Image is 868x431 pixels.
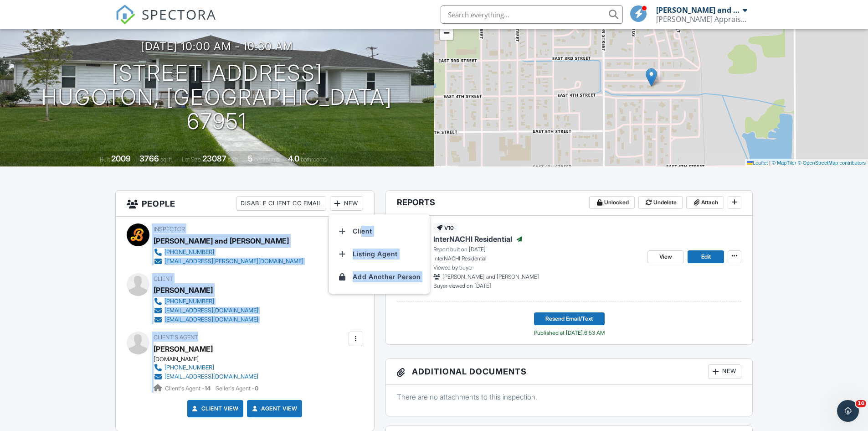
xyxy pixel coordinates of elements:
[164,364,214,371] div: [PHONE_NUMBER]
[747,160,768,166] a: Leaflet
[154,248,303,257] a: [PHONE_NUMBER]
[441,5,623,24] input: Search everything...
[165,385,212,392] span: Client's Agent -
[164,298,214,305] div: [PHONE_NUMBER]
[154,372,258,381] a: [EMAIL_ADDRESS][DOMAIN_NAME]
[656,5,740,15] div: [PERSON_NAME] and [PERSON_NAME]
[116,191,374,217] h3: People
[111,154,131,163] div: 2009
[301,156,327,163] span: bathrooms
[330,196,363,211] div: New
[164,258,303,265] div: [EMAIL_ADDRESS][PERSON_NAME][DOMAIN_NAME]
[154,257,303,266] a: [EMAIL_ADDRESS][PERSON_NAME][DOMAIN_NAME]
[164,307,258,314] div: [EMAIL_ADDRESS][DOMAIN_NAME]
[182,156,201,163] span: Lot Size
[164,249,214,256] div: [PHONE_NUMBER]
[190,404,239,413] a: Client View
[154,234,289,248] div: [PERSON_NAME] and [PERSON_NAME]
[769,160,770,166] span: |
[216,385,258,392] span: Seller's Agent -
[154,342,213,356] a: [PERSON_NAME]
[254,156,279,163] span: bedrooms
[656,15,747,24] div: Barr Appraisals & Inspections
[142,5,216,24] span: SPECTORA
[443,27,449,38] span: −
[440,26,453,40] a: Zoom out
[164,373,258,380] div: [EMAIL_ADDRESS][DOMAIN_NAME]
[248,154,253,163] div: 5
[386,359,753,385] h3: Additional Documents
[139,154,159,163] div: 3766
[837,400,859,422] iframe: Intercom live chat
[205,385,211,392] strong: 14
[154,226,185,233] span: Inspector
[255,385,258,392] strong: 0
[164,316,258,323] div: [EMAIL_ADDRESS][DOMAIN_NAME]
[288,154,299,163] div: 4.0
[141,40,293,52] h3: [DATE] 10:00 am - 10:30 am
[15,61,420,133] h1: [STREET_ADDRESS] Hugoton, [GEOGRAPHIC_DATA] 67951
[708,364,741,379] div: New
[154,297,258,306] a: [PHONE_NUMBER]
[798,160,866,166] a: © OpenStreetMap contributors
[236,196,326,211] div: Disable Client CC Email
[154,363,258,372] a: [PHONE_NUMBER]
[154,283,213,297] div: [PERSON_NAME]
[100,156,110,163] span: Built
[160,156,173,163] span: sq. ft.
[397,392,742,402] p: There are no attachments to this inspection.
[115,5,135,25] img: The Best Home Inspection Software - Spectora
[228,156,239,163] span: sq.ft.
[154,306,258,315] a: [EMAIL_ADDRESS][DOMAIN_NAME]
[202,154,226,163] div: 23087
[646,68,657,87] img: Marker
[154,334,198,341] span: Client's Agent
[772,160,796,166] a: © MapTiler
[154,356,266,363] div: [DOMAIN_NAME]
[154,275,173,282] span: Client
[154,315,258,324] a: [EMAIL_ADDRESS][DOMAIN_NAME]
[115,12,216,31] a: SPECTORA
[250,404,297,413] a: Agent View
[856,400,866,407] span: 10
